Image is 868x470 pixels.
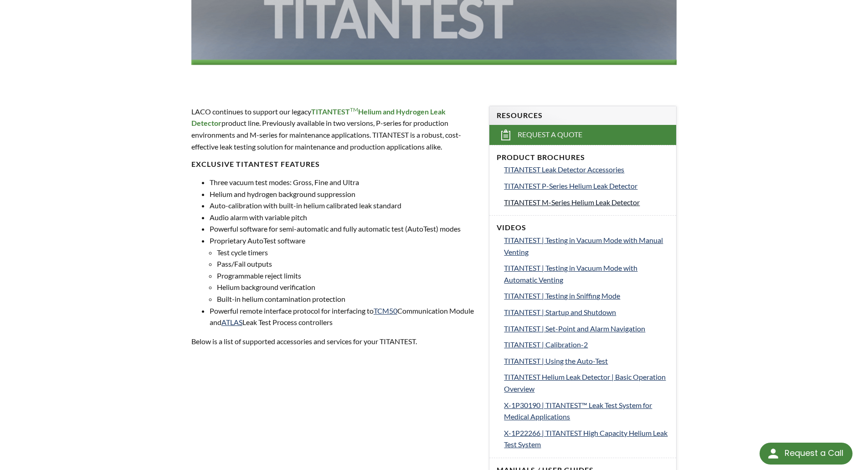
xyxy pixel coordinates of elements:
li: Test cycle timers [217,247,478,258]
a: TITANTEST | Testing in Sniffing Mode [504,290,669,302]
span: TITANTEST | Testing in Sniffing Mode [504,291,620,300]
span: X-1P30190 | TITANTEST™ Leak Test System for Medical Applications [504,401,652,421]
a: TITANTEST Helium Leak Detector | Basic Operation Overview [504,371,669,394]
span: TITANTEST Leak Detector Accessories [504,165,624,174]
li: Proprietary AutoTest software [210,235,478,305]
a: TCM50 [374,306,397,315]
li: Programmable reject limits [217,270,478,282]
li: Helium and hydrogen background suppression [210,188,478,200]
a: TITANTEST M-Series Helium Leak Detector [504,196,669,208]
a: TITANTEST P-Series Helium Leak Detector [504,180,669,192]
sup: TM [350,106,358,113]
h4: Videos [497,223,669,232]
li: Three vacuum test modes: Gross, Fine and Ultra [210,176,478,188]
a: X-1P22266 | TITANTEST High Capacity Helium Leak Test System [504,427,669,450]
h4: Product Brochures [497,153,669,162]
a: X-1P30190 | TITANTEST™ Leak Test System for Medical Applications [504,399,669,423]
span: TITANTEST Helium Leak Detector | Basic Operation Overview [504,372,666,393]
span: TITANTEST | Set-Point and Alarm Navigation [504,324,645,333]
a: TITANTEST | Testing in Vacuum Mode with Manual Venting [504,234,669,258]
span: Request a Quote [518,130,582,139]
p: LACO continues to support our legacy product line. Previously available in two versions, P-series... [191,106,478,152]
a: ATLAS [221,318,242,326]
li: Audio alarm with variable pitch [210,212,478,223]
li: Helium background verification [217,281,478,293]
div: Request a Call [760,443,853,465]
p: Below is a list of supported accessories and services for your TITANTEST. [191,336,478,347]
a: TITANTEST | Testing in Vacuum Mode with Automatic Venting [504,262,669,285]
span: X-1P22266 | TITANTEST High Capacity Helium Leak Test System [504,429,668,449]
span: TITANTEST | Testing in Vacuum Mode with Automatic Venting [504,263,637,284]
div: Request a Call [785,443,843,464]
a: TITANTEST Leak Detector Accessories [504,164,669,176]
li: Auto-calibration with built-in helium calibrated leak standard [210,200,478,212]
a: Request a Quote [489,125,676,145]
strong: TITANTEST Helium and Hydrogen Leak Detector [191,107,446,128]
a: TITANTEST | Using the Auto-Test [504,355,669,367]
a: TITANTEST | Calibration-2 [504,339,669,351]
h4: Resources [497,111,669,120]
img: round button [766,446,781,461]
a: TITANTEST | Startup and Shutdown [504,306,669,318]
li: Built-in helium contamination protection [217,293,478,305]
span: TITANTEST | Testing in Vacuum Mode with Manual Venting [504,236,663,256]
li: Powerful software for semi-automatic and fully automatic test (AutoTest) modes [210,223,478,235]
a: TITANTEST | Set-Point and Alarm Navigation [504,323,669,335]
h4: EXCLUSIVE TITANTEST FEATURES [191,160,478,169]
li: Pass/Fail outputs [217,258,478,270]
span: TITANTEST M-Series Helium Leak Detector [504,198,640,207]
span: TITANTEST | Calibration-2 [504,340,588,349]
span: TITANTEST | Startup and Shutdown [504,308,616,316]
span: TITANTEST | Using the Auto-Test [504,356,608,365]
li: Powerful remote interface protocol for interfacing to Communication Module and Leak Test Process ... [210,305,478,328]
span: TITANTEST P-Series Helium Leak Detector [504,181,637,190]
